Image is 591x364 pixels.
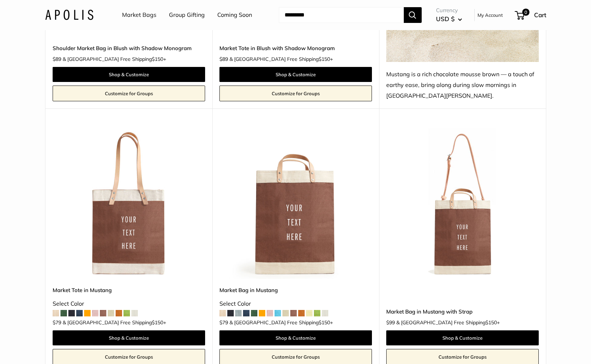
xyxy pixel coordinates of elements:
[219,319,228,326] span: $79
[217,10,252,20] a: Coming Soon
[219,67,372,82] a: Shop & Customize
[279,7,404,23] input: Search...
[122,10,156,20] a: Market Bags
[386,330,539,345] a: Shop & Customize
[534,11,546,19] span: Cart
[229,320,333,325] span: & [GEOGRAPHIC_DATA] Free Shipping +
[219,126,372,279] img: Market Bag in Mustang
[219,330,372,345] a: Shop & Customize
[53,319,61,326] span: $79
[53,126,205,279] img: Market Tote in Mustang
[53,56,61,62] span: $89
[219,56,228,62] span: $89
[436,13,462,25] button: USD $
[53,86,205,101] a: Customize for Groups
[386,319,395,326] span: $99
[53,67,205,82] a: Shop & Customize
[436,5,462,15] span: Currency
[53,286,205,294] a: Market Tote in Mustang
[436,15,455,23] span: USD $
[485,319,497,326] span: $150
[219,44,372,52] a: Market Tote in Blush with Shadow Monogram
[386,126,539,279] img: Market Bag in Mustang with Strap
[522,9,529,16] span: 0
[219,86,372,101] a: Customize for Groups
[63,57,166,62] span: & [GEOGRAPHIC_DATA] Free Shipping +
[229,57,333,62] span: & [GEOGRAPHIC_DATA] Free Shipping +
[53,330,205,345] a: Shop & Customize
[396,320,500,325] span: & [GEOGRAPHIC_DATA] Free Shipping +
[319,319,330,326] span: $150
[53,126,205,279] a: Market Tote in MustangMarket Tote in Mustang
[53,44,205,52] a: Shoulder Market Bag in Blush with Shadow Monogram
[386,126,539,279] a: Market Bag in Mustang with StrapMarket Bag in Mustang with Strap
[386,307,539,316] a: Market Bag in Mustang with Strap
[45,10,93,20] img: Apolis
[219,286,372,294] a: Market Bag in Mustang
[152,319,163,326] span: $150
[169,10,205,20] a: Group Gifting
[152,56,163,62] span: $150
[478,11,503,19] a: My Account
[404,7,422,23] button: Search
[53,299,205,309] div: Select Color
[219,299,372,309] div: Select Color
[319,56,330,62] span: $150
[63,320,166,325] span: & [GEOGRAPHIC_DATA] Free Shipping +
[386,69,539,101] div: Mustang is a rich chocolate mousse brown — a touch of earthy ease, bring along during slow mornin...
[515,9,546,21] a: 0 Cart
[219,126,372,279] a: Market Bag in MustangMarket Bag in Mustang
